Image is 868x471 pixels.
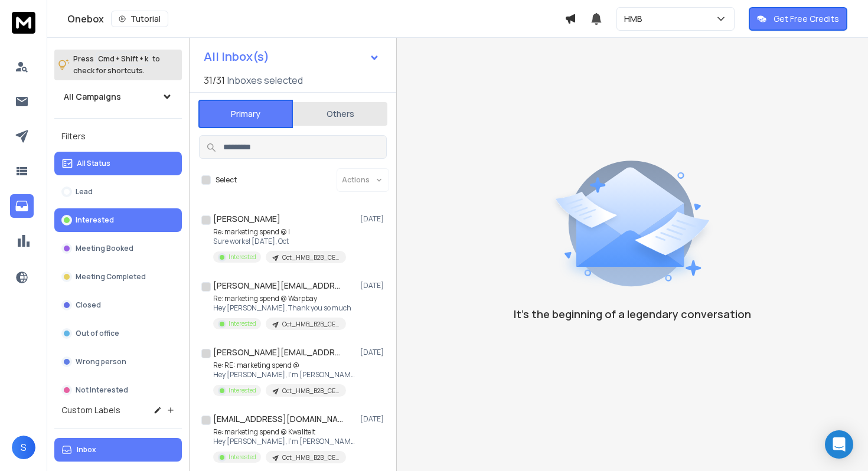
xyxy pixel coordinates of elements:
[204,51,269,63] h1: All Inbox(s)
[213,427,355,437] p: Re: marketing spend @ Kwaliteit
[194,45,389,68] button: All Inbox(s)
[76,385,128,395] p: Not Interested
[54,322,182,345] button: Out of office
[213,294,351,303] p: Re: marketing spend @ Warpbay
[360,214,387,224] p: [DATE]
[213,213,280,225] h1: [PERSON_NAME]
[12,436,35,459] button: S
[54,378,182,402] button: Not Interested
[111,11,168,27] button: Tutorial
[213,437,355,446] p: Hey [PERSON_NAME], I’m [PERSON_NAME], I lead
[54,237,182,260] button: Meeting Booked
[54,152,182,175] button: All Status
[227,73,303,87] h3: Inboxes selected
[213,280,343,292] h1: [PERSON_NAME][EMAIL_ADDRESS][DOMAIN_NAME]
[282,453,339,462] p: Oct_HMB_B2B_CEO_India_11-100
[76,244,133,253] p: Meeting Booked
[204,73,225,87] span: 31 / 31
[360,348,387,357] p: [DATE]
[229,319,256,328] p: Interested
[213,361,355,370] p: Re: RE: marketing spend @
[360,281,387,290] p: [DATE]
[76,300,101,310] p: Closed
[76,357,126,367] p: Wrong person
[54,85,182,109] button: All Campaigns
[229,386,256,395] p: Interested
[514,306,751,322] p: It’s the beginning of a legendary conversation
[282,253,339,262] p: Oct_HMB_B2B_CEO_India_11-100
[67,11,564,27] div: Onebox
[360,414,387,424] p: [DATE]
[76,215,114,225] p: Interested
[77,445,96,454] p: Inbox
[213,370,355,380] p: Hey [PERSON_NAME], I’m [PERSON_NAME], I lead
[293,101,387,127] button: Others
[213,346,343,358] h1: [PERSON_NAME][EMAIL_ADDRESS][DOMAIN_NAME]
[213,303,351,313] p: Hey [PERSON_NAME], Thank you so much
[213,413,343,425] h1: [EMAIL_ADDRESS][DOMAIN_NAME]
[54,180,182,204] button: Lead
[229,453,256,462] p: Interested
[76,187,93,197] p: Lead
[54,265,182,289] button: Meeting Completed
[774,13,839,25] p: Get Free Credits
[54,208,182,232] button: Interested
[77,159,110,168] p: All Status
[216,175,237,185] label: Select
[61,404,120,416] h3: Custom Labels
[54,293,182,317] button: Closed
[54,128,182,145] h3: Filters
[64,91,121,103] h1: All Campaigns
[213,227,346,237] p: Re: marketing spend @ I
[76,329,119,338] p: Out of office
[825,430,853,459] div: Open Intercom Messenger
[624,13,647,25] p: HMB
[54,350,182,374] button: Wrong person
[213,237,346,246] p: Sure works! [DATE], Oct
[282,320,339,329] p: Oct_HMB_B2B_CEO_India_11-100
[96,52,150,66] span: Cmd + Shift + k
[198,100,293,128] button: Primary
[73,53,160,77] p: Press to check for shortcuts.
[282,387,339,395] p: Oct_HMB_B2B_CEO_India_11-100
[54,438,182,462] button: Inbox
[229,253,256,261] p: Interested
[749,7,847,31] button: Get Free Credits
[76,272,146,282] p: Meeting Completed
